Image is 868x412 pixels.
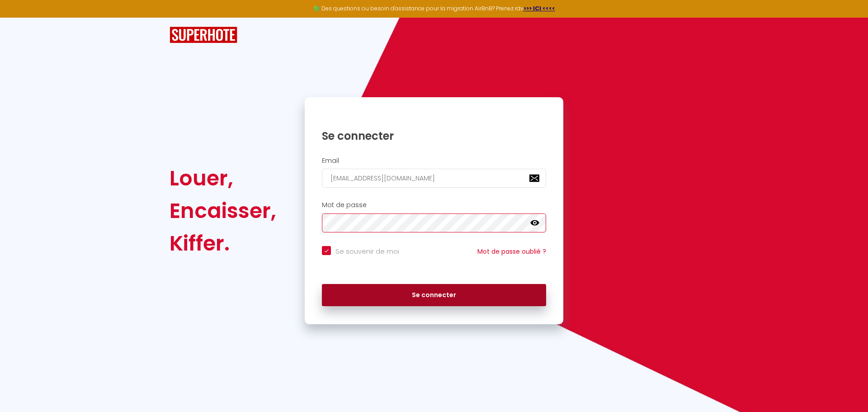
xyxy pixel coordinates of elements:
[322,169,546,188] input: Ton Email
[170,194,276,227] div: Encaisser,
[170,27,237,43] img: SuperHote logo
[477,247,546,256] a: Mot de passe oublié ?
[322,129,546,143] h1: Se connecter
[170,227,276,260] div: Kiffer.
[322,284,546,307] button: Se connecter
[170,162,276,194] div: Louer,
[322,157,546,165] h2: Email
[524,5,555,12] a: >>> ICI <<<<
[322,201,546,209] h2: Mot de passe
